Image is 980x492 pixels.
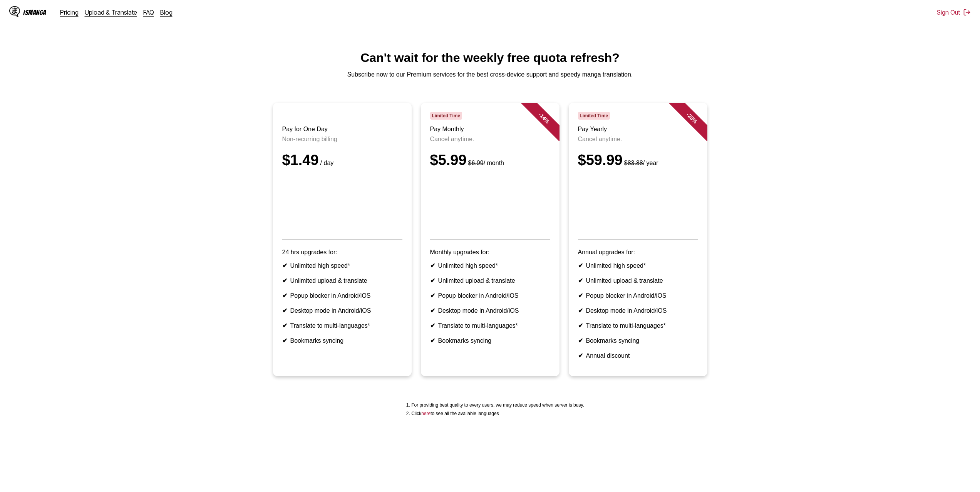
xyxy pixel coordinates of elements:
li: Annual discount [578,352,698,359]
a: Available languages [421,411,431,416]
div: - 14 % [521,95,567,141]
li: Unlimited upload & translate [282,277,402,284]
b: ✔ [430,337,435,344]
s: $83.88 [624,160,643,166]
b: ✔ [430,262,435,269]
s: $6.99 [468,160,484,166]
b: ✔ [578,277,583,284]
li: Unlimited upload & translate [430,277,550,284]
p: Monthly upgrades for: [430,249,550,256]
li: Desktop mode in Android/iOS [578,307,698,314]
li: Desktop mode in Android/iOS [430,307,550,314]
h3: Pay Monthly [430,126,550,133]
li: Popup blocker in Android/iOS [578,292,698,299]
h1: Can't wait for the weekly free quota refresh? [6,51,974,65]
li: Bookmarks syncing [578,337,698,344]
img: Sign out [963,8,971,16]
li: Unlimited high speed* [430,262,550,269]
b: ✔ [578,337,583,344]
div: $59.99 [578,152,698,168]
b: ✔ [282,277,287,284]
iframe: PayPal [578,178,698,228]
b: ✔ [578,307,583,314]
a: FAQ [143,8,154,16]
b: ✔ [430,277,435,284]
p: Non-recurring billing [282,136,402,143]
p: Cancel anytime. [430,136,550,143]
b: ✔ [282,307,287,314]
b: ✔ [282,337,287,344]
iframe: PayPal [430,178,550,228]
li: Popup blocker in Android/iOS [430,292,550,299]
span: Limited Time [430,112,462,120]
b: ✔ [430,307,435,314]
b: ✔ [282,322,287,329]
li: Translate to multi-languages* [430,322,550,329]
li: Unlimited high speed* [578,262,698,269]
b: ✔ [578,352,583,359]
li: Unlimited upload & translate [578,277,698,284]
li: Click to see all the available languages [411,411,584,416]
div: $5.99 [430,152,550,168]
div: - 28 % [668,95,715,141]
li: Bookmarks syncing [282,337,402,344]
li: Translate to multi-languages* [578,322,698,329]
li: Unlimited high speed* [282,262,402,269]
a: Upload & Translate [85,8,137,16]
b: ✔ [578,322,583,329]
b: ✔ [430,322,435,329]
p: Cancel anytime. [578,136,698,143]
div: IsManga [23,9,46,16]
li: Bookmarks syncing [430,337,550,344]
h3: Pay for One Day [282,126,402,133]
a: Pricing [60,8,79,16]
p: 24 hrs upgrades for: [282,249,402,256]
img: IsManga Logo [9,6,20,17]
li: Translate to multi-languages* [282,322,402,329]
b: ✔ [282,262,287,269]
a: Blog [160,8,173,16]
li: Popup blocker in Android/iOS [282,292,402,299]
iframe: PayPal [282,178,402,228]
small: / year [623,160,658,166]
b: ✔ [282,292,287,299]
h3: Pay Yearly [578,126,698,133]
li: Desktop mode in Android/iOS [282,307,402,314]
button: Sign Out [937,8,971,16]
p: Subscribe now to our Premium services for the best cross-device support and speedy manga translat... [6,71,974,78]
span: Limited Time [578,112,610,120]
b: ✔ [578,292,583,299]
div: $1.49 [282,152,402,168]
b: ✔ [578,262,583,269]
li: For providing best quality to every users, we may reduce speed when server is busy. [411,402,584,408]
a: IsManga LogoIsManga [9,6,60,18]
p: Annual upgrades for: [578,249,698,256]
small: / day [319,160,334,166]
b: ✔ [430,292,435,299]
small: / month [467,160,504,166]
